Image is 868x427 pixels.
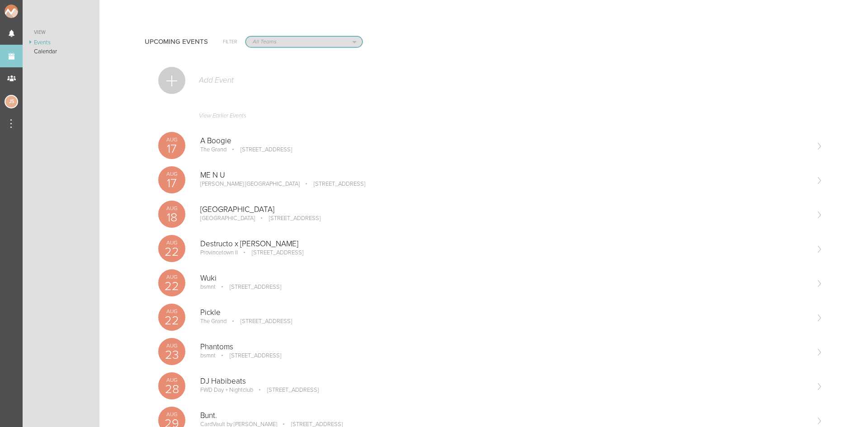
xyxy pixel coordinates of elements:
[158,246,185,258] p: 22
[23,38,99,47] a: Events
[200,205,808,214] p: [GEOGRAPHIC_DATA]
[158,177,185,189] p: 17
[301,180,365,188] p: [STREET_ADDRESS]
[198,76,234,85] p: Add Event
[158,211,185,224] p: 18
[23,47,99,56] a: Calendar
[200,411,808,420] p: Bunt.
[158,314,185,327] p: 22
[158,171,185,177] p: Aug
[200,318,226,325] p: The Grand
[158,343,185,348] p: Aug
[158,137,185,142] p: Aug
[200,343,808,352] p: Phantoms
[200,146,226,153] p: The Grand
[145,38,208,46] h4: Upcoming Events
[158,309,185,314] p: Aug
[158,412,185,417] p: Aug
[158,377,185,383] p: Aug
[223,38,237,46] h6: Filter
[158,280,185,292] p: 22
[158,240,185,245] p: Aug
[200,249,238,256] p: Provincetown II
[228,146,292,153] p: [STREET_ADDRESS]
[255,386,319,394] p: [STREET_ADDRESS]
[217,283,281,291] p: [STREET_ADDRESS]
[200,283,216,291] p: bsmnt
[200,352,216,359] p: bsmnt
[200,308,808,317] p: Pickle
[5,5,56,18] img: NOMAD
[256,215,321,222] p: [STREET_ADDRESS]
[158,349,185,361] p: 23
[228,318,292,325] p: [STREET_ADDRESS]
[200,274,808,283] p: Wuki
[217,352,281,359] p: [STREET_ADDRESS]
[200,377,808,386] p: DJ Habibeats
[158,206,185,211] p: Aug
[200,171,808,180] p: ME N U
[200,239,808,249] p: Destructo x [PERSON_NAME]
[239,249,303,256] p: [STREET_ADDRESS]
[158,383,185,395] p: 28
[200,136,808,145] p: A Boogie
[158,108,823,128] a: View Earlier Events
[200,180,300,188] p: [PERSON_NAME] [GEOGRAPHIC_DATA]
[158,143,185,155] p: 17
[200,215,255,222] p: [GEOGRAPHIC_DATA]
[200,386,253,394] p: FWD Day + Nightclub
[158,274,185,280] p: Aug
[5,95,18,108] div: Jessica Smith
[23,27,99,38] a: View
